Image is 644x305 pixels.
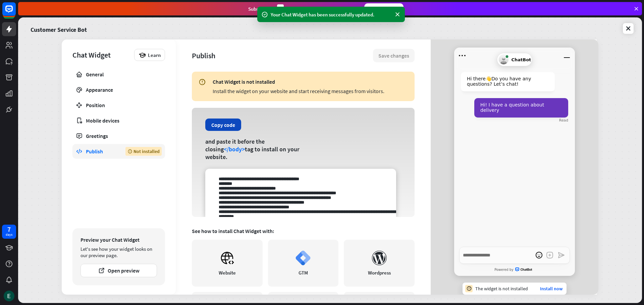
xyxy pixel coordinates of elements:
span: ChatBot [511,57,531,62]
div: days [6,232,12,237]
div: Subscribe in days to get your first month for $1 [248,4,359,13]
a: Position [72,98,165,112]
div: Preview your Chat Widget [80,236,157,243]
div: Appearance [86,86,152,93]
div: Greetings [86,133,152,139]
a: General [72,67,165,82]
button: Open preview [80,264,157,277]
button: Save changes [373,49,415,62]
div: General [86,71,152,78]
a: GTM [268,240,339,287]
button: Open menu [457,50,468,61]
div: Install the widget on your website and start receiving messages from visitors. [213,88,408,94]
div: Wordpress [368,270,391,276]
a: Powered byChatBot [454,265,575,275]
div: Subscribe now [364,3,404,14]
button: Minimize window [561,50,572,61]
div: 7 [7,226,11,232]
button: Open LiveChat chat widget [5,3,25,23]
div: Mobile devices [86,117,152,124]
span: ChatBot [515,268,535,272]
span: Hi! I have a question about delivery [480,102,544,113]
a: 7 days [2,225,16,239]
div: Website [219,270,236,276]
div: Chat Widget [72,50,131,60]
div: ChatBot [497,53,532,66]
a: Customer Service Bot [31,21,87,35]
div: Position [86,102,152,108]
div: Your Chat Widget has been successfully updated. [271,11,391,18]
div: GTM [299,270,308,276]
a: Mobile devices [72,113,165,128]
div: Read [559,118,568,123]
div: Publish [86,148,115,155]
button: Send a message [556,250,567,260]
div: The widget is not installed [475,286,528,292]
a: Publish Not installed [72,144,165,159]
textarea: Write a message… [459,247,570,264]
a: Appearance [72,82,165,97]
div: Let's see how your widget looks on our preview page. [80,246,157,258]
div: Publish [192,51,373,60]
button: Copy code [205,119,241,131]
a: Install now [540,286,562,292]
div: See how to install Chat Widget with: [192,228,415,234]
a: Greetings [72,129,165,143]
button: Add an attachment [544,250,555,260]
span: Powered by [494,268,514,272]
span: Hi there 👋 Do you have any questions? Let’s chat! [467,76,531,87]
div: 3 [277,4,284,13]
button: open emoji picker [534,250,544,260]
div: and paste it before the closing tag to install on your website. [205,138,304,161]
a: Website [192,240,263,287]
div: Not installed [125,147,162,156]
span: Learn [148,52,161,58]
a: Wordpress [344,240,415,287]
div: Chat Widget is not installed [213,78,408,85]
span: </body> [224,145,245,153]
